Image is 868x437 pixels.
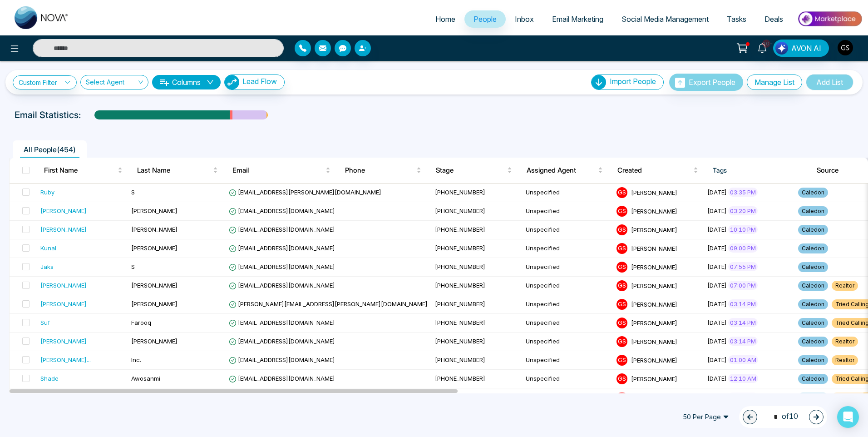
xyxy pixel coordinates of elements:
[728,281,758,290] span: 07:00 PM
[131,207,178,214] span: [PERSON_NAME]
[44,165,116,176] span: First Name
[131,319,151,326] span: Farooq
[435,300,485,308] span: [PHONE_NUMBER]
[707,263,727,270] span: [DATE]
[464,10,506,28] a: People
[229,189,381,196] span: [EMAIL_ADDRESS][PERSON_NAME][DOMAIN_NAME]
[728,299,758,308] span: 03:14 PM
[13,75,77,89] a: Custom Filter
[728,337,758,346] span: 03:14 PM
[242,77,277,86] span: Lead Flow
[616,373,627,384] span: G S
[20,145,79,154] span: All People ( 454 )
[131,338,178,345] span: [PERSON_NAME]
[435,338,485,345] span: [PHONE_NUMBER]
[225,158,338,183] th: Email
[224,74,285,90] button: Lead Flow
[40,299,87,308] div: [PERSON_NAME]
[435,282,485,289] span: [PHONE_NUMBER]
[229,375,335,382] span: [EMAIL_ADDRESS][DOMAIN_NAME]
[436,165,505,176] span: Stage
[707,189,727,196] span: [DATE]
[152,75,221,89] button: Columnsdown
[15,6,69,29] img: Nova CRM Logo
[616,206,627,217] span: G S
[616,224,627,235] span: G S
[707,282,727,289] span: [DATE]
[728,262,758,271] span: 07:55 PM
[832,337,858,347] span: Realtor
[798,355,828,365] span: Caledon
[612,10,718,28] a: Social Media Management
[522,258,613,277] td: Unspecified
[669,74,743,91] button: Export People
[798,206,828,216] span: Caledon
[435,263,485,270] span: [PHONE_NUMBER]
[707,356,727,363] span: [DATE]
[631,282,677,289] span: [PERSON_NAME]
[728,188,758,197] span: 03:35 PM
[522,221,613,239] td: Unspecified
[728,206,758,215] span: 03:20 PM
[435,244,485,252] span: [PHONE_NUMBER]
[229,207,335,214] span: [EMAIL_ADDRESS][DOMAIN_NAME]
[435,319,485,326] span: [PHONE_NUMBER]
[207,79,214,86] span: down
[798,243,828,253] span: Caledon
[718,10,755,28] a: Tasks
[229,300,428,308] span: [PERSON_NAME][EMAIL_ADDRESS][PERSON_NAME][DOMAIN_NAME]
[798,225,828,235] span: Caledon
[229,319,335,326] span: [EMAIL_ADDRESS][DOMAIN_NAME]
[506,10,543,28] a: Inbox
[676,410,735,424] span: 50 Per Page
[522,202,613,221] td: Unspecified
[616,280,627,291] span: G S
[522,277,613,295] td: Unspecified
[798,188,828,198] span: Caledon
[522,370,613,388] td: Unspecified
[37,158,130,183] th: First Name
[728,243,758,253] span: 09:00 PM
[798,262,828,272] span: Caledon
[229,356,335,363] span: [EMAIL_ADDRESS][DOMAIN_NAME]
[522,333,613,351] td: Unspecified
[775,42,788,55] img: Lead Flow
[229,282,335,289] span: [EMAIL_ADDRESS][DOMAIN_NAME]
[519,158,610,183] th: Assigned Agent
[705,158,809,183] th: Tags
[798,318,828,328] span: Caledon
[229,338,335,345] span: [EMAIL_ADDRESS][DOMAIN_NAME]
[131,226,178,233] span: [PERSON_NAME]
[229,263,335,270] span: [EMAIL_ADDRESS][DOMAIN_NAME]
[631,244,677,252] span: [PERSON_NAME]
[707,244,727,252] span: [DATE]
[522,295,613,314] td: Unspecified
[40,206,87,215] div: [PERSON_NAME]
[473,15,497,24] span: People
[631,338,677,345] span: [PERSON_NAME]
[617,165,691,176] span: Created
[728,318,758,327] span: 03:14 PM
[768,411,798,423] span: of 10
[621,15,709,24] span: Social Media Management
[616,318,627,328] span: G S
[543,10,612,28] a: Email Marketing
[610,77,656,86] span: Import People
[755,10,792,28] a: Deals
[747,74,802,90] button: Manage List
[773,40,829,57] button: AVON AI
[707,319,727,326] span: [DATE]
[791,43,821,54] span: AVON AI
[798,337,828,347] span: Caledon
[832,281,858,291] span: Realtor
[798,299,828,309] span: Caledon
[610,158,705,183] th: Created
[131,356,141,363] span: Inc.
[707,207,727,214] span: [DATE]
[40,188,54,197] div: Ruby
[131,244,178,252] span: [PERSON_NAME]
[631,375,677,382] span: [PERSON_NAME]
[130,158,225,183] th: Last Name
[764,15,783,24] span: Deals
[229,244,335,252] span: [EMAIL_ADDRESS][DOMAIN_NAME]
